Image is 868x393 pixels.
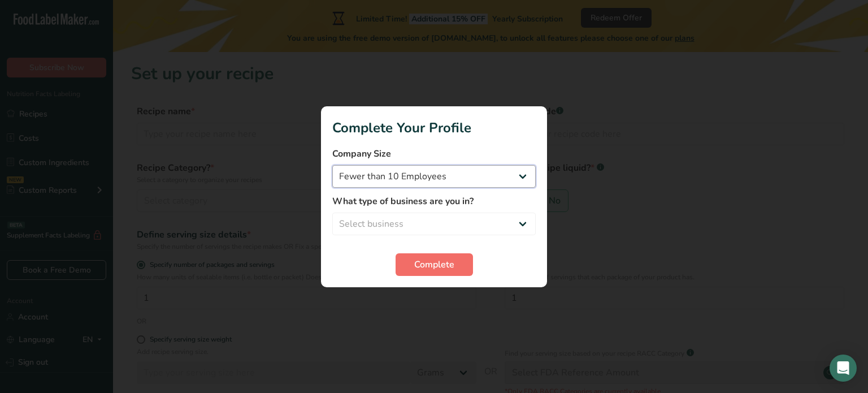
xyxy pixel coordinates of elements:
[332,195,536,208] label: What type of business are you in?
[332,147,536,161] label: Company Size
[396,253,473,276] button: Complete
[830,355,857,382] div: Open Intercom Messenger
[414,258,454,271] span: Complete
[332,118,536,138] h1: Complete Your Profile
